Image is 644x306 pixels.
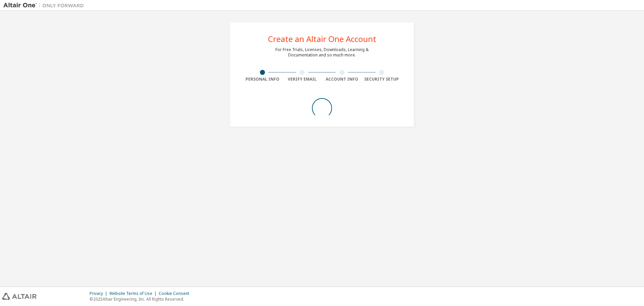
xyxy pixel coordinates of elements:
p: © 2025 Altair Engineering, Inc. All Rights Reserved. [90,296,193,302]
div: Create an Altair One Account [268,35,376,43]
div: Cookie Consent [159,291,193,296]
div: Personal Info [243,77,282,82]
img: altair_logo.svg [2,293,37,300]
img: Altair One [3,2,87,9]
div: Account Info [322,77,362,82]
div: Verify Email [282,77,322,82]
div: Security Setup [362,77,402,82]
div: For Free Trials, Licenses, Downloads, Learning & Documentation and so much more. [275,47,369,58]
div: Privacy [90,291,109,296]
div: Website Terms of Use [109,291,159,296]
